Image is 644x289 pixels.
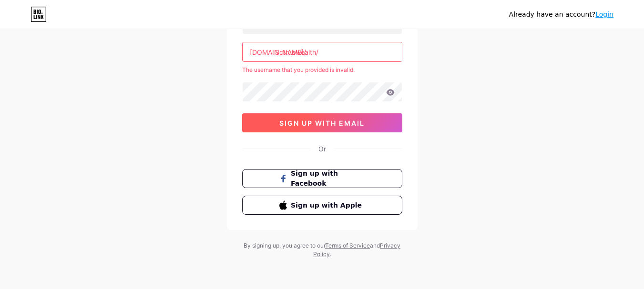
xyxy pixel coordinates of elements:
[291,200,365,210] span: Sign up with Apple
[242,169,402,188] button: Sign up with Facebook
[242,196,402,215] button: Sign up with Apple
[242,113,402,132] button: sign up with email
[318,144,326,154] div: Or
[250,47,306,57] div: [DOMAIN_NAME]/
[241,241,403,259] div: By signing up, you agree to our and .
[291,169,365,189] span: Sign up with Facebook
[279,119,365,127] span: sign up with email
[243,42,402,61] input: username
[242,66,402,74] div: The username that you provided is invalid.
[595,10,613,18] a: Login
[325,242,370,249] a: Terms of Service
[509,10,613,20] div: Already have an account?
